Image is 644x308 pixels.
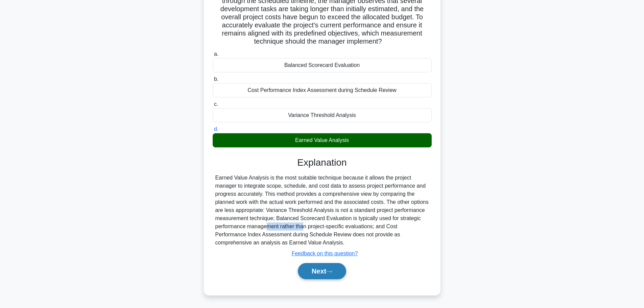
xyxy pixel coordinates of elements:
[215,174,429,247] div: Earned Value Analysis is the most suitable technique because it allows the project manager to int...
[213,58,432,72] div: Balanced Scorecard Evaluation
[214,76,218,82] span: b.
[217,157,428,168] h3: Explanation
[213,133,432,147] div: Earned Value Analysis
[213,83,432,97] div: Cost Performance Index Assessment during Schedule Review
[213,108,432,122] div: Variance Threshold Analysis
[298,263,346,279] button: Next
[214,126,218,132] span: d.
[292,251,358,256] a: Feedback on this question?
[214,51,218,57] span: a.
[214,101,218,107] span: c.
